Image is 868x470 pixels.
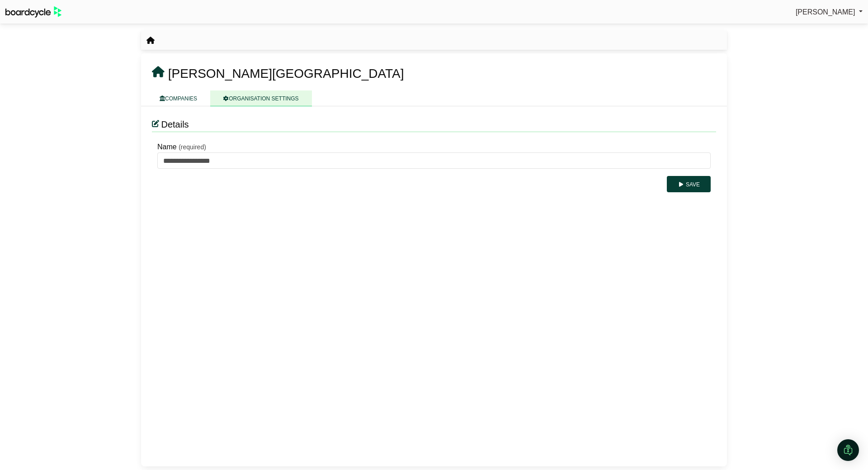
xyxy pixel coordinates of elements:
[146,90,210,106] a: COMPANIES
[796,6,863,18] a: [PERSON_NAME]
[796,8,855,16] span: [PERSON_NAME]
[667,176,711,192] button: Save
[179,143,206,151] small: (required)
[837,439,859,461] div: Open Intercom Messenger
[161,119,189,129] span: Details
[210,90,311,106] a: ORGANISATION SETTINGS
[168,66,404,81] span: [PERSON_NAME][GEOGRAPHIC_DATA]
[157,141,177,153] label: Name
[146,35,155,47] nav: breadcrumb
[5,6,61,18] img: BoardcycleBlackGreen-aaafeed430059cb809a45853b8cf6d952af9d84e6e89e1f1685b34bfd5cb7d64.svg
